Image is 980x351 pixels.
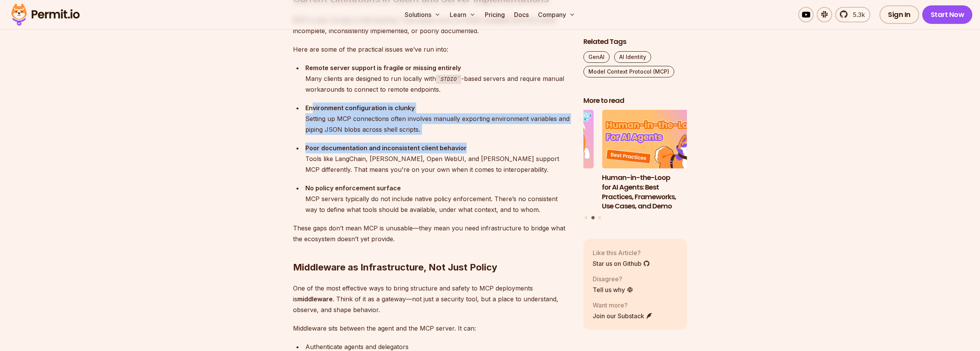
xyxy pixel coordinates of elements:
a: Star us on Github [593,259,650,268]
h3: Why JWTs Can’t Handle AI Agent Access [490,173,594,192]
img: Permit logo [8,2,83,28]
button: Solutions [402,7,444,22]
button: Go to slide 1 [585,216,588,219]
img: Human-in-the-Loop for AI Agents: Best Practices, Frameworks, Use Cases, and Demo [602,110,706,169]
a: Human-in-the-Loop for AI Agents: Best Practices, Frameworks, Use Cases, and DemoHuman-in-the-Loop... [602,110,706,212]
a: Docs [511,7,532,22]
p: Like this Article? [593,248,650,257]
h2: Related Tags [583,37,687,47]
h3: Human-in-the-Loop for AI Agents: Best Practices, Frameworks, Use Cases, and Demo [602,173,706,211]
a: 5.3k [835,7,870,22]
button: Company [535,7,578,22]
button: Go to slide 2 [591,216,595,220]
a: Pricing [482,7,508,22]
code: STDIO [436,75,462,84]
div: Posts [583,110,687,221]
div: Tools like LangChain, [PERSON_NAME], Open WebUI, and [PERSON_NAME] support MCP differently. That ... [305,143,571,175]
a: AI Identity [614,51,651,63]
strong: Poor documentation and inconsistent client behavior [305,144,467,152]
p: Here are some of the practical issues we’ve run into: [293,44,571,55]
strong: Remote server support is fragile or missing entirely [305,64,461,72]
p: Want more? [593,301,653,310]
p: Disagree? [593,274,633,284]
a: Sign In [879,5,919,24]
a: Model Context Protocol (MCP) [583,66,674,77]
a: Join our Substack [593,311,653,321]
strong: No policy enforcement surface [305,184,401,192]
div: Many clients are designed to run locally with -based servers and require manual workarounds to co... [305,62,571,95]
button: Learn [447,7,479,22]
a: Start Now [922,5,973,24]
div: MCP servers typically do not include native policy enforcement. There’s no consistent way to defi... [305,183,571,215]
a: Tell us why [593,285,633,294]
button: Go to slide 3 [598,216,601,219]
h2: Middleware as Infrastructure, Not Just Policy [293,230,571,274]
a: GenAI [583,51,610,63]
p: One of the most effective ways to bring structure and safety to MCP deployments is . Think of it ... [293,283,571,315]
li: 1 of 3 [490,110,594,212]
div: Setting up MCP connections often involves manually exporting environment variables and piping JSO... [305,102,571,135]
p: These gaps don’t mean MCP is unusable—they mean you need infrastructure to bridge what the ecosys... [293,223,571,244]
h2: More to read [583,96,687,106]
span: 5.3k [848,10,865,19]
strong: middleware [297,295,333,303]
p: Middleware sits between the agent and the MCP server. It can: [293,323,571,334]
li: 2 of 3 [602,110,706,212]
strong: Environment configuration is clunky [305,104,415,112]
